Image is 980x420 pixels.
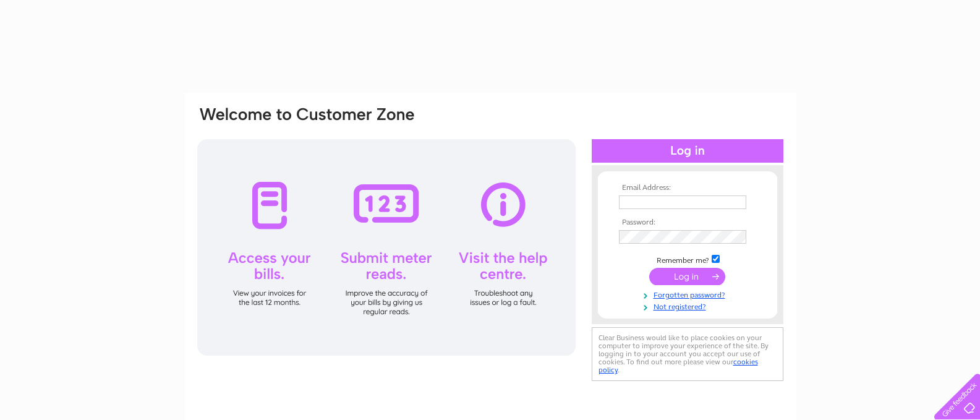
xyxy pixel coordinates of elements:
[649,268,725,285] input: Submit
[619,288,759,300] a: Forgotten password?
[616,184,759,192] th: Email Address:
[619,300,759,312] a: Not registered?
[616,253,759,265] td: Remember me?
[616,218,759,227] th: Password:
[592,327,783,381] div: Clear Business would like to place cookies on your computer to improve your experience of the sit...
[599,358,758,374] a: cookies policy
